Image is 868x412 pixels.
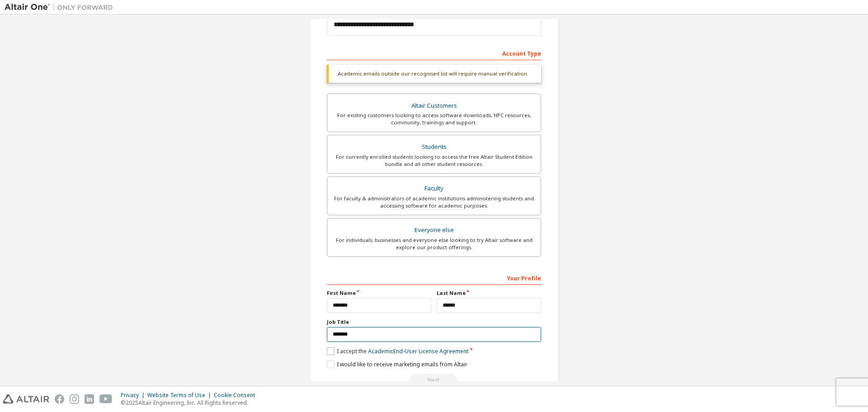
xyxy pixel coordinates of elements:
p: © 2025 Altair Engineering, Inc. All Rights Reserved. [121,399,260,407]
img: instagram.svg [70,394,79,404]
div: Cookie Consent [214,392,260,399]
div: Read and acccept EULA to continue [327,374,541,387]
label: I would like to receive marketing emails from Altair [327,360,467,368]
div: For existing customers looking to access software downloads, HPC resources, community, trainings ... [333,112,535,126]
label: Job Title [327,318,541,326]
div: Faculty [333,182,535,195]
img: altair_logo.svg [3,394,49,404]
label: First Name [327,289,431,297]
div: Altair Customers [333,99,535,112]
label: I accept the [327,347,468,355]
img: linkedin.svg [85,394,94,404]
div: For faculty & administrators of academic institutions administering students and accessing softwa... [333,195,535,209]
div: Website Terms of Use [147,392,214,399]
div: Students [333,141,535,153]
img: youtube.svg [99,394,113,404]
div: Your Profile [327,270,541,285]
img: Altair One [5,3,118,12]
div: Academic emails outside our recognised list will require manual verification. [327,65,541,83]
div: Account Type [327,46,541,60]
label: Last Name [437,289,541,297]
div: For currently enrolled students looking to access the free Altair Student Edition bundle and all ... [333,153,535,168]
a: Academic End-User License Agreement [368,347,468,355]
div: For individuals, businesses and everyone else looking to try Altair software and explore our prod... [333,237,535,251]
img: facebook.svg [55,394,64,404]
div: Everyone else [333,224,535,237]
div: Privacy [121,392,147,399]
